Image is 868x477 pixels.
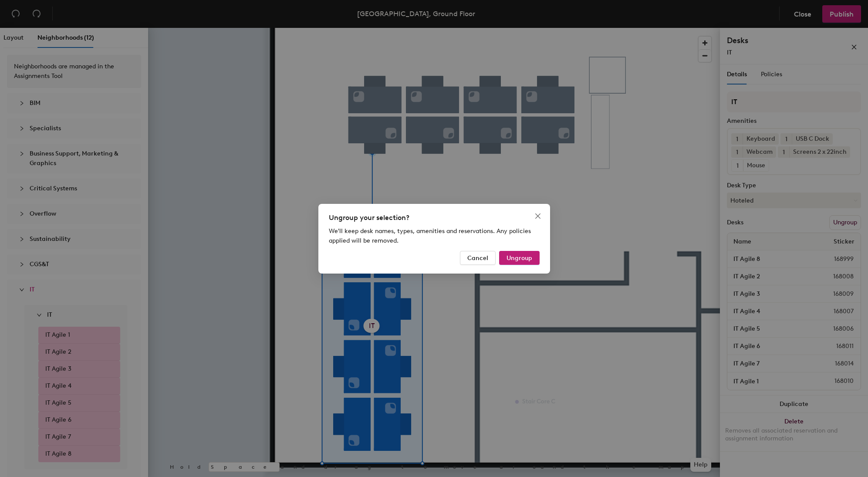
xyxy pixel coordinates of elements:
[329,227,531,244] span: We'll keep desk names, types, amenities and reservations. Any policies applied will be removed.
[329,213,540,223] div: Ungroup your selection?
[460,251,496,265] button: Cancel
[531,213,545,220] span: Close
[531,209,545,223] button: Close
[534,213,541,220] span: close
[499,251,540,265] button: Ungroup
[507,254,532,261] span: Ungroup
[467,254,488,261] span: Cancel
